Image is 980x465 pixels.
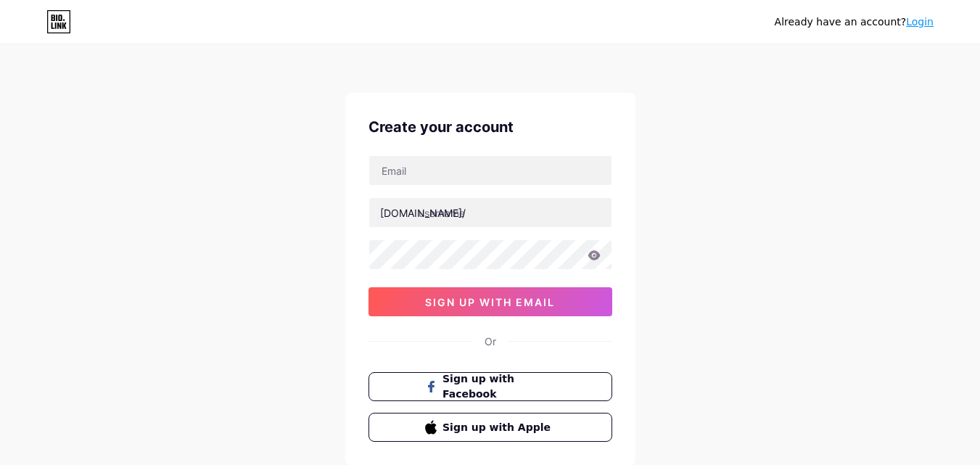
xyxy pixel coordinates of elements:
div: Or [485,334,496,349]
button: Sign up with Apple [368,413,612,442]
button: sign up with email [368,287,612,316]
a: Login [906,16,934,28]
span: sign up with email [425,296,555,308]
div: Already have an account? [775,15,934,30]
input: Email [369,156,612,185]
button: Sign up with Facebook [368,372,612,401]
span: Sign up with Apple [442,420,555,435]
div: [DOMAIN_NAME]/ [380,205,466,221]
input: username [369,198,612,227]
div: Create your account [368,116,612,138]
span: Sign up with Facebook [442,371,555,402]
